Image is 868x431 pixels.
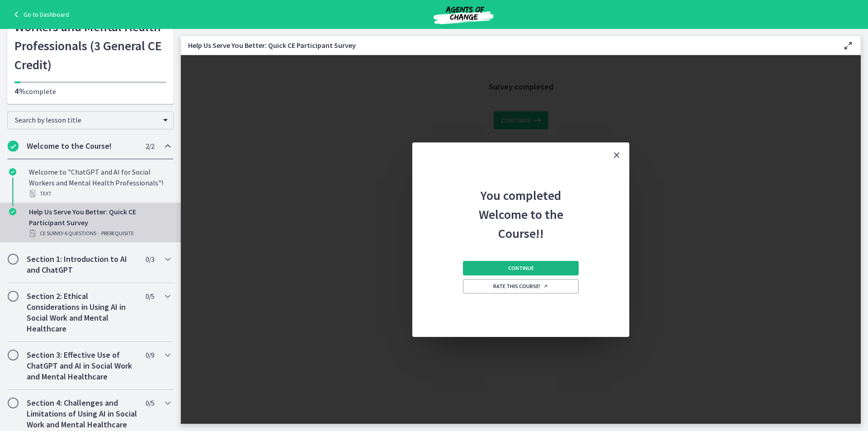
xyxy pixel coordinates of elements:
[11,9,69,20] a: Go to Dashboard
[14,86,26,96] span: 4%
[9,208,16,215] i: Completed
[493,283,548,290] span: Rate this course!
[604,142,629,168] button: Close
[409,4,518,25] img: Agents of Change Social Work Test Prep
[9,168,16,175] i: Completed
[98,228,99,239] span: ·
[461,168,580,243] h2: You completed Welcome to the Course!!
[7,111,174,129] div: Search by lesson title
[27,254,137,275] h2: Section 1: Introduction to AI and ChatGPT
[463,261,579,275] button: Continue
[14,86,166,97] p: complete
[188,40,828,51] h3: Help Us Serve You Better: Quick CE Participant Survey
[27,141,137,152] h2: Welcome to the Course!
[101,228,134,239] span: PREREQUISITE
[27,398,137,430] h2: Section 4: Challenges and Limitations of Using AI in Social Work and Mental Healthcare
[146,141,154,152] span: 2 / 2
[146,291,154,302] span: 0 / 5
[29,188,170,199] div: Text
[27,291,137,334] h2: Section 2: Ethical Considerations in Using AI in Social Work and Mental Healthcare
[146,254,154,265] span: 0 / 3
[29,228,170,239] div: CE Survey
[146,350,154,360] span: 0 / 9
[8,141,19,152] i: Completed
[27,350,137,382] h2: Section 3: Effective Use of ChatGPT and AI in Social Work and Mental Healthcare
[543,284,548,289] i: Opens in a new window
[29,166,170,199] div: Welcome to "ChatGPT and AI for Social Workers and Mental Health Professionals"!
[146,398,154,408] span: 0 / 5
[463,279,579,294] a: Rate this course! Opens in a new window
[15,115,159,124] span: Search by lesson title
[63,228,96,239] span: · 6 Questions
[29,206,170,239] div: Help Us Serve You Better: Quick CE Participant Survey
[508,265,534,272] span: Continue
